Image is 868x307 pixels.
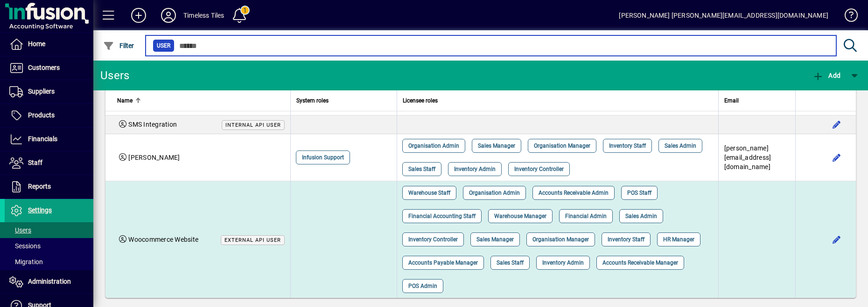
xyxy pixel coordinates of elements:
[5,238,93,254] a: Sessions
[103,42,134,49] span: Filter
[5,56,93,80] a: Customers
[5,80,93,103] a: Suppliers
[408,211,476,221] span: Financial Accounting Staff
[408,164,435,174] span: Sales Staff
[5,270,93,293] a: Administration
[28,278,71,285] span: Administration
[28,88,55,95] span: Suppliers
[565,211,607,221] span: Financial Admin
[124,7,154,24] button: Add
[117,96,285,106] div: Name
[829,150,844,165] button: Edit
[28,64,60,71] span: Customers
[829,232,844,247] button: Edit
[5,254,93,270] a: Migration
[539,188,609,198] span: Accounts Receivable Admin
[101,37,137,54] button: Filter
[532,235,589,244] span: Organisation Manager
[408,281,437,291] span: POS Admin
[5,128,93,151] a: Financials
[100,68,140,83] div: Users
[28,135,57,143] span: Financials
[224,237,281,243] span: External API user
[128,154,180,161] span: [PERSON_NAME]
[810,67,843,84] button: Add
[9,258,43,266] span: Migration
[514,164,564,174] span: Inventory Controller
[625,211,657,221] span: Sales Admin
[9,226,31,234] span: Users
[408,258,478,267] span: Accounts Payable Manager
[28,159,42,166] span: Staff
[9,242,41,250] span: Sessions
[5,222,93,238] a: Users
[302,153,344,162] span: Infusion Support
[812,72,840,79] span: Add
[609,141,646,150] span: Inventory Staff
[619,8,828,23] div: [PERSON_NAME] [PERSON_NAME][EMAIL_ADDRESS][DOMAIN_NAME]
[497,258,524,267] span: Sales Staff
[663,235,694,244] span: HR Manager
[183,8,224,23] div: Timeless Tiles
[128,121,177,128] span: SMS Integration
[454,164,496,174] span: Inventory Admin
[5,33,93,56] a: Home
[154,7,183,24] button: Profile
[157,41,170,50] span: User
[829,117,844,132] button: Edit
[469,188,520,198] span: Organisation Admin
[534,141,590,150] span: Organisation Manager
[28,206,52,214] span: Settings
[28,40,45,48] span: Home
[627,188,651,198] span: POS Staff
[494,211,546,221] span: Warehouse Manager
[117,96,133,106] span: Name
[5,104,93,127] a: Products
[128,236,198,243] span: Woocommerce Website
[478,141,515,150] span: Sales Manager
[5,151,93,175] a: Staff
[5,175,93,198] a: Reports
[225,122,281,128] span: Internal API user
[602,258,678,267] span: Accounts Receivable Manager
[408,188,450,198] span: Warehouse Staff
[408,141,459,150] span: Organisation Admin
[28,183,51,190] span: Reports
[476,235,514,244] span: Sales Manager
[665,141,696,150] span: Sales Admin
[724,144,771,171] span: [PERSON_NAME][EMAIL_ADDRESS][DOMAIN_NAME]
[296,96,329,106] span: System roles
[608,235,644,244] span: Inventory Staff
[838,2,856,32] a: Knowledge Base
[724,96,739,106] span: Email
[28,111,55,119] span: Products
[542,258,584,267] span: Inventory Admin
[403,96,438,106] span: Licensee roles
[408,235,458,244] span: Inventory Controller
